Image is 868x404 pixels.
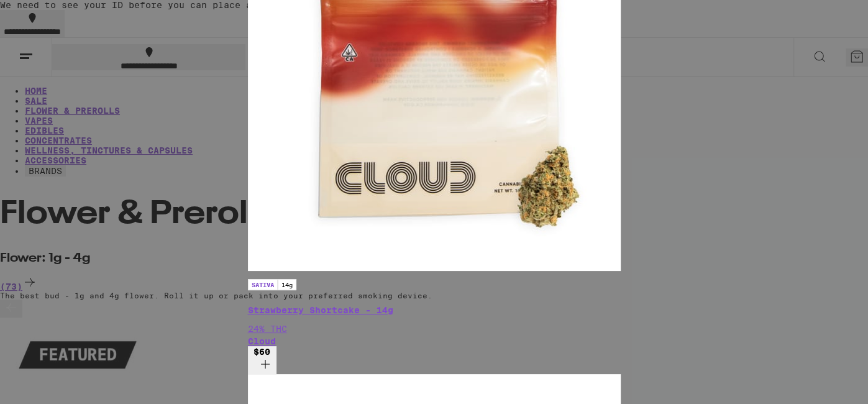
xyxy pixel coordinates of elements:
[248,336,621,346] div: Cloud
[248,346,276,374] button: Add to bag
[278,279,296,290] p: 14g
[254,347,270,357] span: $60
[248,305,621,315] p: Strawberry Shortcake - 14g
[248,324,621,334] p: 24% THC
[248,279,278,290] p: SATIVA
